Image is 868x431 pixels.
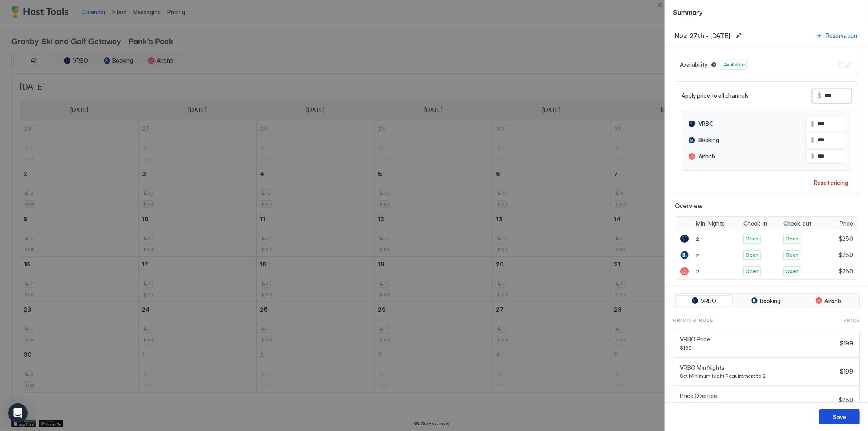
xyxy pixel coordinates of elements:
[815,30,858,41] button: Reservation
[734,31,743,41] button: Edit date range
[840,368,853,375] span: $199
[839,268,853,275] span: $250
[785,268,798,275] span: Open
[811,136,814,144] span: $
[839,235,853,242] span: $250
[680,336,837,343] span: VRBO Price
[709,60,719,70] button: Blocked dates override all pricing rules and remain unavailable until manually unblocked
[675,32,730,40] span: Nov, 27th - [DATE]
[843,317,860,324] span: Price
[696,236,699,242] span: 2
[680,392,835,400] span: Price Override
[680,364,837,372] span: VRBO Min Nights
[811,120,814,128] span: $
[746,235,759,242] span: Open
[680,401,835,407] span: $250
[724,61,745,68] span: Available
[746,251,759,259] span: Open
[840,340,853,347] span: $199
[799,295,858,307] button: Airbnb
[811,177,851,188] button: Reset pricing
[819,409,860,424] button: Save
[783,220,811,227] span: Check-out
[814,178,848,187] div: Reset pricing
[698,136,719,144] span: Booking
[673,293,860,309] div: tab-group
[839,251,853,259] span: $250
[696,252,699,258] span: 2
[680,373,837,379] span: Set Minimum Night Requirement to 2
[696,268,699,275] span: 2
[680,61,707,68] span: Availability
[735,295,798,307] button: Booking
[760,297,781,305] span: Booking
[811,153,814,160] span: $
[675,295,733,307] button: VRBO
[673,317,713,324] span: Pricing Rule
[682,92,749,99] span: Apply price to all channels
[785,235,798,242] span: Open
[701,297,716,305] span: VRBO
[840,220,853,227] span: Price
[818,92,821,99] span: $
[746,268,759,275] span: Open
[696,220,725,227] span: Min. Nights
[743,220,767,227] span: Check-in
[785,251,798,259] span: Open
[824,297,841,305] span: Airbnb
[698,153,715,160] span: Airbnb
[839,396,853,404] span: $250
[675,202,858,210] span: Overview
[680,345,837,351] span: $199
[673,7,860,17] span: Summary
[8,403,28,423] div: Open Intercom Messenger
[698,120,714,128] span: VRBO
[826,31,857,40] div: Reservation
[833,413,846,421] div: Save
